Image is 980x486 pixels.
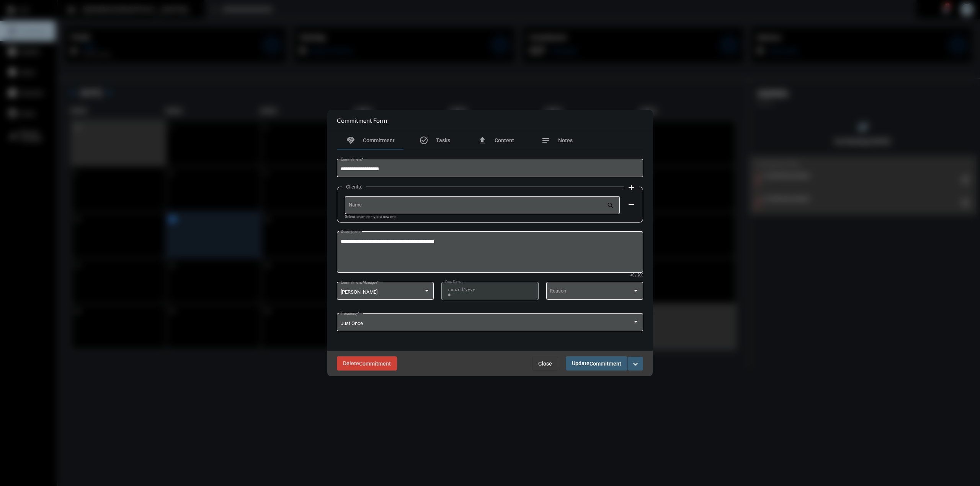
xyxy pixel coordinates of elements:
span: Close [538,360,552,366]
label: Clients: [342,184,366,190]
mat-icon: expand_more [631,359,640,369]
mat-icon: file_upload [478,136,487,145]
mat-icon: notes [541,136,550,145]
button: UpdateCommitment [566,356,627,371]
span: Update [572,360,621,366]
span: Content [495,137,514,143]
mat-hint: Select a name or type a new one [345,215,396,219]
span: Tasks [436,137,450,143]
mat-hint: 49 / 200 [630,273,643,278]
span: Delete [343,360,391,366]
span: Commitment [590,361,621,367]
mat-icon: task_alt [419,136,428,145]
span: Just Once [341,320,363,326]
span: Commitment [359,361,391,367]
mat-icon: search [607,201,616,210]
span: [PERSON_NAME] [341,289,377,295]
mat-icon: add [627,183,636,192]
button: DeleteCommitment [337,356,397,371]
h2: Commitment Form [337,117,387,124]
mat-icon: handshake [346,136,355,145]
span: Commitment [363,137,395,143]
span: Notes [558,137,573,143]
mat-icon: remove [627,200,636,209]
button: Close [532,356,558,370]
